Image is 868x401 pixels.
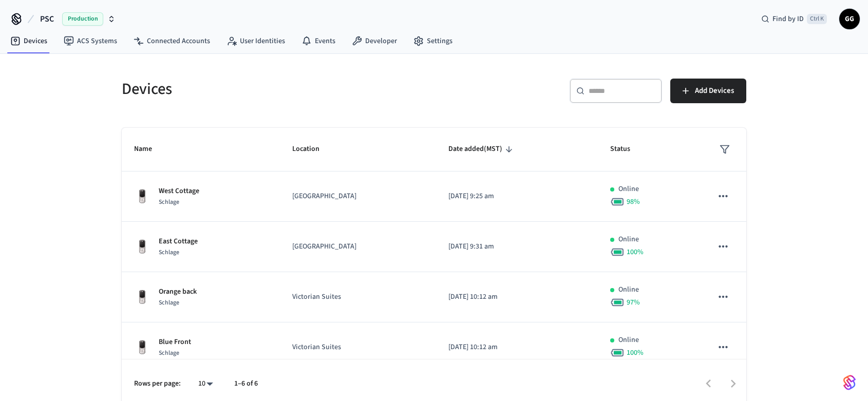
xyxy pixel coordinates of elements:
[134,289,150,305] img: Yale Assure Touchscreen Wifi Smart Lock, Satin Nickel, Front
[618,184,639,195] p: Online
[134,188,150,205] img: Yale Assure Touchscreen Wifi Smart Lock, Satin Nickel, Front
[840,10,859,28] span: GG
[2,32,55,50] a: Devices
[159,298,179,307] span: Schlage
[627,197,640,207] span: 98 %
[159,337,191,348] p: Blue Front
[405,32,461,50] a: Settings
[134,378,181,389] p: Rows per page:
[193,376,218,391] div: 10
[159,236,198,247] p: East Cottage
[448,292,586,302] p: [DATE] 10:12 am
[62,12,103,26] span: Production
[448,342,586,353] p: [DATE] 10:12 am
[293,32,344,50] a: Events
[627,297,640,308] span: 97 %
[627,348,644,358] span: 100 %
[122,79,428,100] h5: Devices
[40,13,54,25] span: PSC
[159,287,197,297] p: Orange back
[234,378,258,389] p: 1–6 of 6
[159,198,179,206] span: Schlage
[292,141,333,157] span: Location
[843,374,856,391] img: SeamLogoGradient.69752ec5.svg
[125,32,218,50] a: Connected Accounts
[448,141,516,157] span: Date added(MST)
[292,241,424,252] p: [GEOGRAPHIC_DATA]
[670,79,746,103] button: Add Devices
[159,349,179,357] span: Schlage
[753,10,835,28] div: Find by IDCtrl K
[292,191,424,202] p: [GEOGRAPHIC_DATA]
[695,84,734,98] span: Add Devices
[292,292,424,302] p: Victorian Suites
[610,141,644,157] span: Status
[218,32,293,50] a: User Identities
[55,32,125,50] a: ACS Systems
[292,342,424,353] p: Victorian Suites
[159,186,199,197] p: West Cottage
[159,248,179,257] span: Schlage
[134,141,165,157] span: Name
[134,239,150,255] img: Yale Assure Touchscreen Wifi Smart Lock, Satin Nickel, Front
[448,191,586,202] p: [DATE] 9:25 am
[618,234,639,245] p: Online
[344,32,405,50] a: Developer
[807,14,827,24] span: Ctrl K
[618,284,639,295] p: Online
[839,9,860,29] button: GG
[448,241,586,252] p: [DATE] 9:31 am
[772,14,804,24] span: Find by ID
[134,339,150,356] img: Yale Assure Touchscreen Wifi Smart Lock, Satin Nickel, Front
[618,335,639,346] p: Online
[627,247,644,257] span: 100 %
